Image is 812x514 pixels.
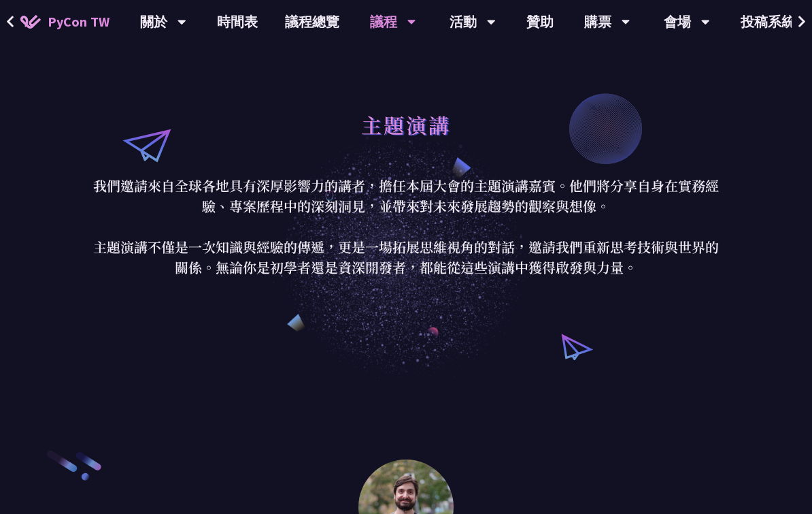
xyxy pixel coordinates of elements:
[361,104,451,145] h1: 主題演講
[7,5,123,39] a: PyCon TW
[90,176,722,278] p: 我們邀請來自全球各地具有深厚影響力的講者，擔任本屆大會的主題演講嘉賓。他們將分享自身在實務經驗、專案歷程中的深刻洞見，並帶來對未來發展趨勢的觀察與想像。 主題演講不僅是一次知識與經驗的傳遞，更是...
[20,15,41,29] img: Home icon of PyCon TW 2025
[48,12,109,32] span: PyCon TW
